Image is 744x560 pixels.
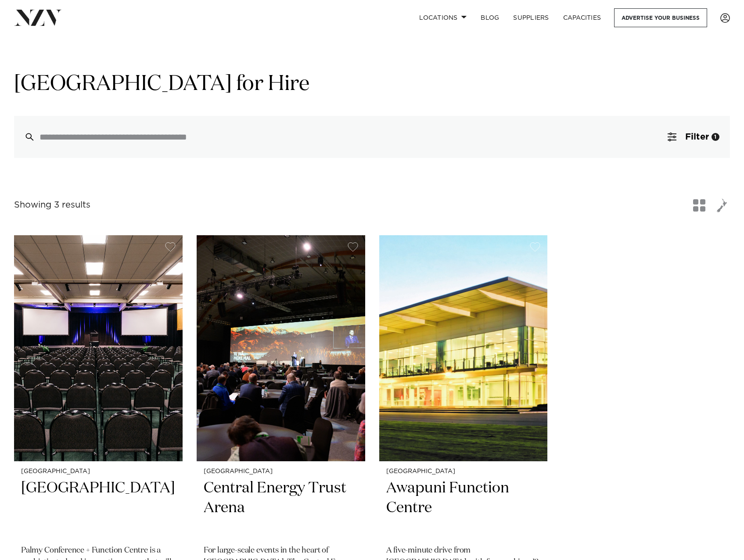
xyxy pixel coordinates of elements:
img: nzv-logo.png [14,10,62,25]
a: SUPPLIERS [506,8,556,27]
div: 1 [712,133,719,141]
h1: [GEOGRAPHIC_DATA] for Hire [14,71,730,98]
a: Advertise your business [614,8,707,27]
h2: [GEOGRAPHIC_DATA] [21,478,176,538]
a: Locations [412,8,474,27]
span: Filter [685,133,709,141]
h2: Awapuni Function Centre [386,478,541,538]
a: BLOG [474,8,506,27]
h2: Central Energy Trust Arena [204,478,358,538]
button: Filter1 [657,116,730,158]
small: [GEOGRAPHIC_DATA] [21,468,176,475]
small: [GEOGRAPHIC_DATA] [204,468,358,475]
div: Showing 3 results [14,198,90,212]
a: Capacities [556,8,608,27]
small: [GEOGRAPHIC_DATA] [386,468,541,475]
